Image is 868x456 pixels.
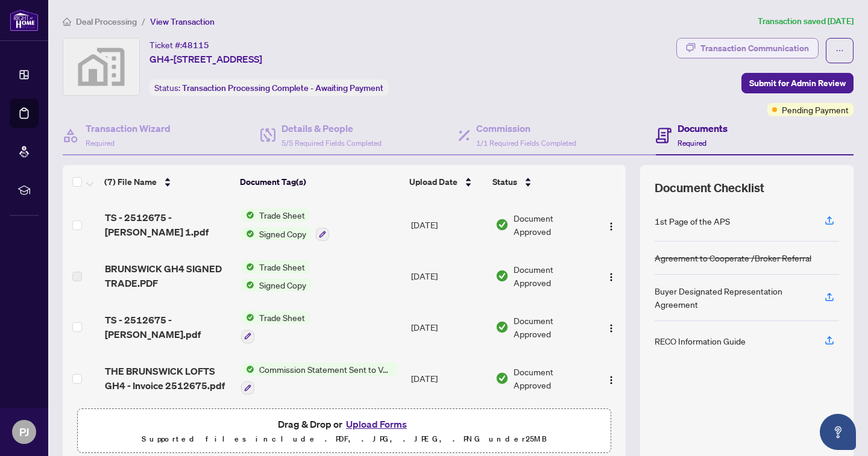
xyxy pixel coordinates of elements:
[99,165,235,199] th: (7) File Name
[741,73,854,93] button: Submit for Admin Review
[602,317,621,337] button: Logo
[149,52,262,66] span: GH4-[STREET_ADDRESS]
[241,363,397,395] button: Status IconCommission Statement Sent to Vendor
[655,334,746,348] div: RECO Information Guide
[105,210,231,239] span: TS - 2512675 - [PERSON_NAME] 1.pdf
[758,14,854,28] article: Transaction saved [DATE]
[476,121,576,136] h4: Commission
[495,269,509,283] img: Document Status
[105,261,231,290] span: BRUNSWICK GH4 SIGNED TRADE.PDF
[782,103,849,116] span: Pending Payment
[85,432,603,446] p: Supported files include .PDF, .JPG, .JPEG, .PNG under 25 MB
[241,363,254,376] img: Status Icon
[678,121,728,136] h4: Documents
[150,16,215,27] span: View Transaction
[241,260,316,292] button: Status IconTrade SheetStatus IconSigned Copy
[655,284,810,311] div: Buyer Designated Representation Agreement
[602,369,621,388] button: Logo
[182,40,209,51] span: 48115
[149,38,209,52] div: Ticket #:
[254,208,310,222] span: Trade Sheet
[254,278,311,292] span: Signed Copy
[602,215,621,234] button: Logo
[281,121,382,136] h4: Details & People
[514,263,591,289] span: Document Approved
[749,73,846,93] span: Submit for Admin Review
[241,208,329,241] button: Status IconTrade SheetStatus IconSigned Copy
[655,180,764,196] span: Document Checklist
[254,260,310,273] span: Trade Sheet
[241,311,310,343] button: Status IconTrade Sheet
[678,139,706,148] span: Required
[241,227,254,240] img: Status Icon
[404,165,488,199] th: Upload Date
[254,311,310,324] span: Trade Sheet
[820,414,856,450] button: Open asap
[492,175,517,189] span: Status
[495,372,509,385] img: Document Status
[495,218,509,231] img: Document Status
[676,38,819,58] button: Transaction Communication
[241,208,254,222] img: Status Icon
[476,139,576,148] span: 1/1 Required Fields Completed
[78,409,611,454] span: Drag & Drop orUpload FormsSupported files include .PDF, .JPG, .JPEG, .PNG under25MB
[606,272,616,282] img: Logo
[241,278,254,292] img: Status Icon
[606,323,616,333] img: Logo
[182,83,383,93] span: Transaction Processing Complete - Awaiting Payment
[19,423,29,440] span: PJ
[514,211,591,238] span: Document Approved
[406,199,491,251] td: [DATE]
[241,260,254,273] img: Status Icon
[254,227,311,240] span: Signed Copy
[142,14,145,28] li: /
[278,416,410,432] span: Drag & Drop or
[406,353,491,405] td: [DATE]
[86,139,115,148] span: Required
[104,175,157,189] span: (7) File Name
[149,80,388,96] div: Status:
[488,165,593,199] th: Status
[76,16,137,27] span: Deal Processing
[700,39,809,58] div: Transaction Communication
[602,266,621,286] button: Logo
[409,175,458,189] span: Upload Date
[86,121,171,136] h4: Transaction Wizard
[105,364,231,393] span: THE BRUNSWICK LOFTS GH4 - Invoice 2512675.pdf
[241,311,254,324] img: Status Icon
[63,17,71,26] span: home
[10,9,39,31] img: logo
[63,39,139,95] img: svg%3e
[655,251,811,264] div: Agreement to Cooperate /Broker Referral
[835,46,844,55] span: ellipsis
[406,301,491,353] td: [DATE]
[105,313,231,342] span: TS - 2512675 - [PERSON_NAME].pdf
[235,165,404,199] th: Document Tag(s)
[495,320,509,334] img: Document Status
[655,214,730,228] div: 1st Page of the APS
[606,375,616,385] img: Logo
[514,365,591,392] span: Document Approved
[342,416,410,432] button: Upload Forms
[514,314,591,340] span: Document Approved
[406,251,491,301] td: [DATE]
[254,363,397,376] span: Commission Statement Sent to Vendor
[606,222,616,231] img: Logo
[281,139,382,148] span: 5/5 Required Fields Completed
